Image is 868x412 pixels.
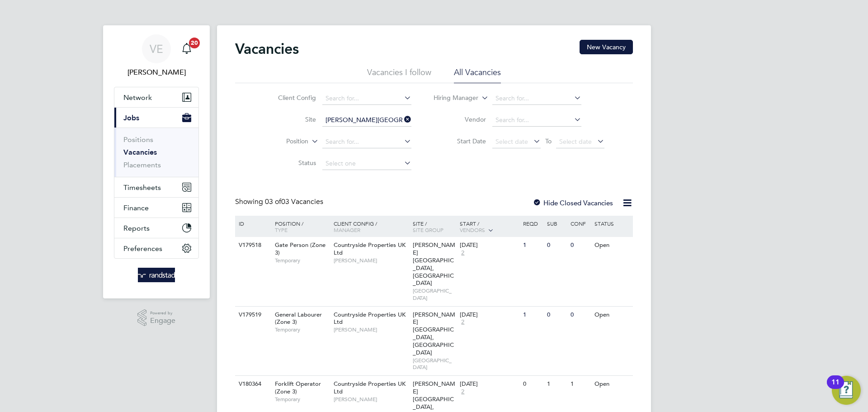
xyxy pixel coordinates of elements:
a: VE[PERSON_NAME] [114,34,199,78]
span: Jobs [123,114,139,122]
label: Position [256,137,308,146]
span: [GEOGRAPHIC_DATA] [413,357,456,371]
span: Temporary [275,326,329,333]
div: 0 [545,237,568,254]
span: Network [123,93,152,102]
span: [PERSON_NAME][GEOGRAPHIC_DATA], [GEOGRAPHIC_DATA] [413,241,455,287]
h2: Vacancies [235,40,299,58]
div: Client Config / [331,216,410,237]
button: Finance [114,198,198,218]
div: Showing [235,197,325,207]
div: 1 [521,237,544,254]
a: Go to home page [114,268,199,282]
input: Search for... [492,114,581,127]
div: Position / [268,216,331,237]
div: V179519 [236,307,268,323]
div: Conf [568,216,592,231]
span: Vicky Egan [114,67,199,78]
span: Select date [559,137,592,146]
label: Hide Closed Vacancies [533,199,613,207]
a: Powered byEngage [137,309,176,327]
div: Start / [458,216,521,238]
button: Preferences [114,238,198,258]
span: Temporary [275,396,329,403]
span: Temporary [275,257,329,264]
span: Finance [123,204,149,212]
div: [DATE] [460,242,519,249]
button: Timesheets [114,177,198,197]
input: Select one [322,157,411,170]
a: Positions [123,135,153,144]
span: Preferences [123,244,162,253]
div: 0 [545,307,568,323]
div: Site / [410,216,458,237]
div: 0 [568,237,592,254]
button: Jobs [114,108,198,128]
span: Engage [150,317,175,325]
a: Vacancies [123,148,157,156]
div: ID [236,216,268,231]
label: Site [264,115,316,123]
span: 2 [460,318,466,326]
div: 0 [568,307,592,323]
label: Hiring Manager [426,94,478,103]
div: Open [592,237,632,254]
span: VE [150,43,163,55]
input: Search for... [322,114,411,127]
label: Status [264,159,316,167]
div: 11 [831,382,840,394]
a: Placements [123,161,161,169]
button: Network [114,87,198,107]
button: Open Resource Center, 11 new notifications [832,376,861,405]
span: Countryside Properties UK Ltd [334,311,406,326]
span: [GEOGRAPHIC_DATA] [413,287,456,301]
div: V179518 [236,237,268,254]
span: General Labourer (Zone 3) [275,311,322,326]
span: 2 [460,249,466,257]
li: All Vacancies [454,67,501,83]
div: [DATE] [460,380,519,388]
span: Countryside Properties UK Ltd [334,241,406,256]
input: Search for... [492,92,581,105]
span: 2 [460,388,466,396]
span: Timesheets [123,183,161,192]
span: 03 Vacancies [265,197,323,206]
div: 1 [568,376,592,393]
span: Manager [334,226,360,233]
div: Open [592,376,632,393]
div: Open [592,307,632,323]
span: Vendors [460,226,485,233]
span: Countryside Properties UK Ltd [334,380,406,395]
span: 03 of [265,197,281,206]
span: 20 [189,38,200,48]
div: 1 [545,376,568,393]
span: Reports [123,224,150,232]
span: [PERSON_NAME] [334,326,408,333]
input: Search for... [322,136,411,148]
input: Search for... [322,92,411,105]
div: [DATE] [460,311,519,319]
div: Sub [545,216,568,231]
span: [PERSON_NAME][GEOGRAPHIC_DATA], [GEOGRAPHIC_DATA] [413,311,455,356]
span: Site Group [413,226,443,233]
a: 20 [178,34,196,63]
div: Status [592,216,632,231]
label: Vendor [434,115,486,123]
label: Client Config [264,94,316,102]
div: 0 [521,376,544,393]
div: Reqd [521,216,544,231]
span: [PERSON_NAME] [334,257,408,264]
span: Select date [495,137,528,146]
span: Type [275,226,288,233]
span: Gate Person (Zone 3) [275,241,325,256]
nav: Main navigation [103,25,210,298]
span: Forklift Operator (Zone 3) [275,380,321,395]
li: Vacancies I follow [367,67,431,83]
span: Powered by [150,309,175,317]
img: randstad-logo-retina.png [138,268,175,282]
span: [PERSON_NAME] [334,396,408,403]
div: Jobs [114,128,198,177]
label: Start Date [434,137,486,145]
button: Reports [114,218,198,238]
div: 1 [521,307,544,323]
